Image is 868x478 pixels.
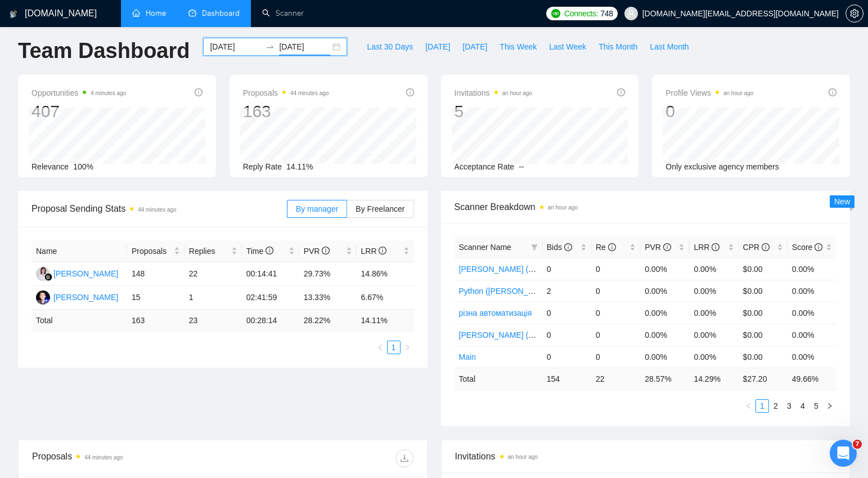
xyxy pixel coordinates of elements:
td: 0.00% [689,280,738,302]
img: logo [10,5,17,23]
span: Invitations [455,449,836,463]
td: 0 [542,258,591,280]
td: $ 27.20 [739,368,788,390]
a: RK[PERSON_NAME] [36,292,118,301]
td: 163 [127,310,185,332]
span: By manager [296,204,338,213]
td: 148 [127,262,185,286]
td: 0 [542,302,591,324]
span: PVR [645,243,671,252]
span: Only exclusive agency members [665,162,779,171]
span: Scanner Name [459,243,511,252]
td: 0.00% [689,346,738,368]
span: info-circle [815,243,822,251]
td: 0 [591,324,640,346]
button: Last Week [543,38,592,56]
span: Proposal Sending Stats [32,202,287,216]
iframe: Intercom live chat [830,440,857,467]
button: setting [845,5,863,23]
time: an hour ago [508,454,538,460]
span: info-circle [564,243,572,251]
span: Last Week [549,41,586,53]
div: 163 [243,101,329,122]
img: RK [36,291,50,305]
a: 2 [770,400,782,412]
td: 0.00% [689,258,738,280]
time: 4 minutes ago [91,90,126,96]
div: 0 [665,101,753,122]
span: info-circle [379,247,386,254]
span: 100% [73,162,93,171]
span: Proposals [132,245,172,257]
a: [PERSON_NAME] ([DOMAIN_NAME] - Zapier - Jotform) [459,265,657,274]
img: upwork-logo.png [551,9,560,18]
div: 407 [32,101,126,122]
td: $0.00 [739,324,788,346]
a: різна автоматизація [459,309,532,318]
time: an hour ago [548,204,578,211]
span: Dashboard [202,8,240,18]
td: 0.00% [640,302,689,324]
span: New [834,197,850,206]
a: 1 [388,341,400,354]
td: 1 [185,286,242,310]
td: $0.00 [739,280,788,302]
td: 0 [542,346,591,368]
td: 0.00% [689,324,738,346]
span: Proposals [243,86,329,100]
button: [DATE] [456,38,493,56]
td: 28.22 % [299,310,357,332]
span: Relevance [32,162,69,171]
td: 0.00% [788,280,836,302]
span: download [396,454,413,463]
td: 2 [542,280,591,302]
span: right [404,344,411,351]
span: Bids [547,243,572,252]
td: Total [32,310,127,332]
span: 7 [853,440,862,449]
td: 0.00% [640,280,689,302]
span: Last Month [650,41,689,53]
td: 0.00% [788,258,836,280]
td: 00:14:41 [242,262,299,286]
th: Replies [185,240,242,262]
button: [DATE] [419,38,456,56]
time: an hour ago [723,90,753,96]
a: 1 [756,400,768,412]
li: 5 [809,399,823,413]
span: [DATE] [425,41,450,53]
time: 44 minutes ago [138,207,176,213]
td: 0 [591,302,640,324]
th: Proposals [127,240,185,262]
button: download [395,449,413,467]
li: Next Page [401,341,414,354]
td: 14.11 % [357,310,414,332]
span: Score [792,243,822,252]
button: right [401,341,414,354]
td: 0.00% [788,302,836,324]
a: 4 [797,400,809,412]
td: 0.00% [640,258,689,280]
a: homeHome [132,8,166,18]
td: $0.00 [739,346,788,368]
button: This Week [493,38,543,56]
li: Previous Page [374,341,387,354]
li: 1 [387,341,401,354]
td: $0.00 [739,258,788,280]
span: left [745,403,752,409]
td: 0 [591,346,640,368]
div: Proposals [32,449,223,467]
span: Re [596,243,616,252]
li: 4 [796,399,809,413]
li: Previous Page [742,399,755,413]
span: Last 30 Days [367,41,413,53]
td: 0.00% [788,346,836,368]
a: 5 [810,400,822,412]
td: $0.00 [739,302,788,324]
span: Profile Views [665,86,753,100]
img: gigradar-bm.png [44,273,52,281]
a: searchScanner [262,8,304,18]
span: Scanner Breakdown [455,200,837,214]
span: right [826,403,833,409]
